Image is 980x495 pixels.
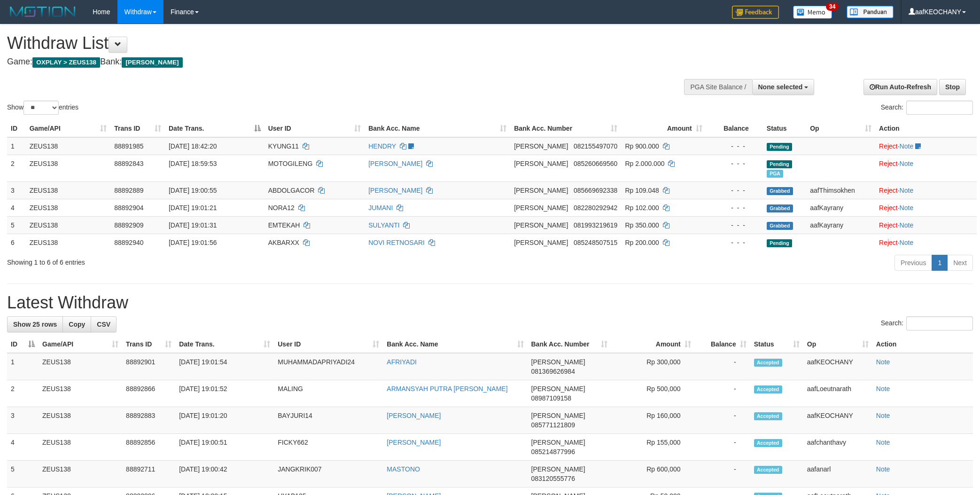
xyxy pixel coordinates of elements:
[368,239,425,246] a: NOVI RETNOSARI
[91,316,117,332] a: CSV
[7,316,63,332] a: Show 25 rows
[7,155,26,181] td: 2
[122,434,175,461] td: 88892856
[7,407,39,434] td: 3
[906,101,973,115] input: Search:
[806,181,875,199] td: aafThimsokhen
[39,353,122,380] td: ZEUS138
[165,120,264,137] th: Date Trans.: activate to sort column descending
[574,142,617,150] span: Copy 082155497070 to clipboard
[274,434,383,461] td: FICKY662
[803,353,872,380] td: aafKEOCHANY
[514,160,568,167] span: [PERSON_NAME]
[806,120,875,137] th: Op: activate to sort column ascending
[767,160,792,168] span: Pending
[879,221,898,229] a: Reject
[169,239,217,246] span: [DATE] 19:01:56
[611,380,695,407] td: Rp 500,000
[900,187,914,194] a: Note
[7,101,78,115] label: Show entries
[122,57,182,68] span: [PERSON_NAME]
[872,336,973,353] th: Action
[39,434,122,461] td: ZEUS138
[26,199,111,216] td: ZEUS138
[175,353,274,380] td: [DATE] 19:01:54
[876,385,890,393] a: Note
[110,120,165,137] th: Trans ID: activate to sort column ascending
[122,336,175,353] th: Trans ID: activate to sort column ascending
[900,239,914,246] a: Note
[806,216,875,234] td: aafKayrany
[387,465,420,473] a: MASTONO
[695,407,750,434] td: -
[625,187,659,194] span: Rp 109.048
[531,394,572,402] span: Copy 08987109158 to clipboard
[793,6,832,19] img: Button%20Memo.svg
[710,141,759,151] div: - - -
[625,142,659,150] span: Rp 900.000
[900,204,914,212] a: Note
[876,358,890,366] a: Note
[754,412,782,420] span: Accepted
[268,239,299,246] span: AKBARXX
[114,221,143,229] span: 88892909
[900,160,914,167] a: Note
[383,336,527,353] th: Bank Acc. Name: activate to sort column ascending
[274,336,383,353] th: User ID: activate to sort column ascending
[175,407,274,434] td: [DATE] 19:01:20
[169,160,217,167] span: [DATE] 18:59:53
[875,199,977,216] td: ·
[611,336,695,353] th: Amount: activate to sort column ascending
[7,336,39,353] th: ID: activate to sort column descending
[531,439,585,446] span: [PERSON_NAME]
[710,203,759,212] div: - - -
[754,439,782,447] span: Accepted
[114,239,143,246] span: 88892940
[7,137,26,155] td: 1
[875,234,977,251] td: ·
[26,216,111,234] td: ZEUS138
[876,412,890,419] a: Note
[7,234,26,251] td: 6
[514,142,568,150] span: [PERSON_NAME]
[7,293,973,312] h1: Latest Withdraw
[368,221,399,229] a: SULYANTI
[7,434,39,461] td: 4
[710,186,759,195] div: - - -
[879,187,898,194] a: Reject
[695,461,750,487] td: -
[879,142,898,150] a: Reject
[274,407,383,434] td: BAYJURI14
[7,181,26,199] td: 3
[114,160,143,167] span: 88892843
[514,239,568,246] span: [PERSON_NAME]
[175,434,274,461] td: [DATE] 19:00:51
[879,204,898,212] a: Reject
[7,254,401,267] div: Showing 1 to 6 of 6 entries
[710,238,759,247] div: - - -
[574,187,617,194] span: Copy 085669692338 to clipboard
[763,120,806,137] th: Status
[23,101,59,115] select: Showentries
[169,221,217,229] span: [DATE] 19:01:31
[767,239,792,247] span: Pending
[26,120,111,137] th: Game/API: activate to sort column ascending
[39,461,122,487] td: ZEUS138
[684,79,752,95] div: PGA Site Balance /
[169,187,217,194] span: [DATE] 19:00:55
[274,353,383,380] td: MUHAMMADAPRIYADI24
[387,412,441,419] a: [PERSON_NAME]
[531,475,575,482] span: Copy 083120555776 to clipboard
[39,380,122,407] td: ZEUS138
[264,120,365,137] th: User ID: activate to sort column ascending
[368,142,396,150] a: HENDRY
[611,434,695,461] td: Rp 155,000
[611,353,695,380] td: Rp 300,000
[39,336,122,353] th: Game/API: activate to sort column ascending
[695,380,750,407] td: -
[26,155,111,181] td: ZEUS138
[625,160,664,167] span: Rp 2.000.000
[803,434,872,461] td: aafchanthavy
[906,316,973,330] input: Search:
[574,239,617,246] span: Copy 085248507515 to clipboard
